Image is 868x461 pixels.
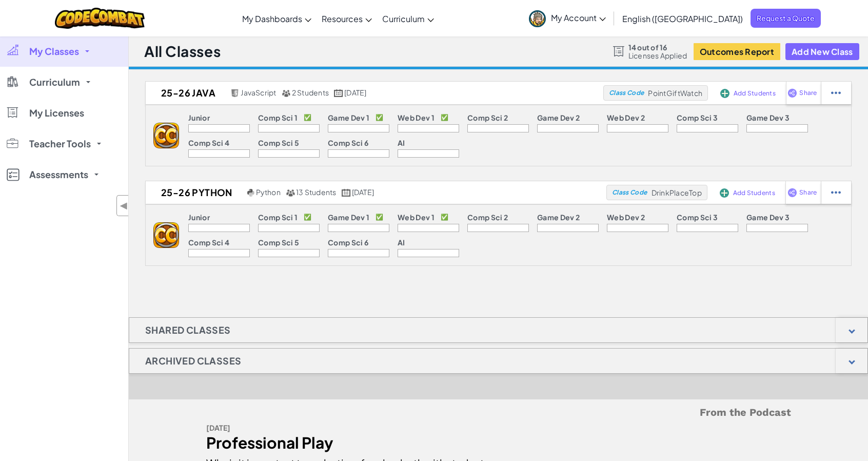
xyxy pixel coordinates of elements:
span: Assessments [29,170,88,179]
p: Game Dev 3 [746,113,790,122]
p: AI [398,238,405,246]
p: Game Dev 2 [537,213,580,221]
img: IconAddStudents.svg [720,188,729,198]
span: My Licenses [29,108,84,118]
h5: From the Podcast [206,405,791,420]
h1: Shared Classes [129,317,247,343]
p: Game Dev 3 [746,213,790,221]
span: My Classes [29,47,79,56]
p: Comp Sci 2 [467,113,508,122]
button: Outcomes Report [694,43,780,60]
a: Curriculum [377,5,439,32]
span: My Dashboards [242,13,302,24]
img: calendar.svg [334,89,343,97]
img: IconStudentEllipsis.svg [831,188,841,197]
span: 13 Students [296,187,337,197]
p: ✅ [376,213,383,221]
div: Professional Play [206,435,491,450]
img: python.png [247,189,255,197]
p: Comp Sci 1 [258,213,298,221]
p: Comp Sci 3 [677,113,718,122]
p: ✅ [441,113,448,122]
p: Comp Sci 1 [258,113,298,122]
a: 25-26 Python Python 13 Students [DATE] [146,185,606,200]
p: ✅ [304,113,311,122]
p: Game Dev 1 [328,213,369,221]
span: Python [256,187,281,197]
img: MultipleUsers.png [282,89,291,97]
span: ◀ [120,198,128,213]
span: JavaScript [241,88,276,97]
span: 14 out of 16 [628,43,687,51]
button: Add New Class [785,43,859,60]
a: Request a Quote [751,9,821,28]
span: Add Students [733,190,775,196]
h1: All Classes [144,42,221,61]
p: Junior [188,113,210,122]
span: Teacher Tools [29,139,91,148]
h2: 25-26 Java [146,85,228,101]
div: [DATE] [206,420,491,435]
p: Comp Sci 2 [467,213,508,221]
a: My Account [524,2,611,34]
span: Licenses Applied [628,51,687,60]
span: My Account [551,12,606,23]
span: Resources [322,13,363,24]
p: Web Dev 2 [607,113,645,122]
p: Junior [188,213,210,221]
img: IconAddStudents.svg [720,89,729,98]
p: Game Dev 1 [328,113,369,122]
p: Web Dev 2 [607,213,645,221]
h2: 25-26 Python [146,185,245,200]
p: Comp Sci 4 [188,139,229,147]
p: Game Dev 2 [537,113,580,122]
p: Comp Sci 6 [328,139,368,147]
img: avatar [529,10,546,27]
p: ✅ [376,113,383,122]
img: calendar.svg [342,189,351,197]
span: Curriculum [382,13,425,24]
p: AI [398,139,405,147]
p: Comp Sci 6 [328,238,368,246]
p: ✅ [304,213,311,221]
img: logo [153,123,179,148]
span: [DATE] [352,187,374,197]
img: IconStudentEllipsis.svg [831,88,841,98]
p: Comp Sci 4 [188,238,229,246]
p: Comp Sci 5 [258,139,299,147]
p: Comp Sci 3 [677,213,718,221]
span: 2 Students [292,88,329,97]
p: ✅ [441,213,448,221]
p: Web Dev 1 [398,113,435,122]
span: Class Code [612,189,647,196]
span: Share [799,189,817,196]
span: [DATE] [344,88,366,97]
img: logo [153,222,179,248]
span: Class Code [609,90,644,96]
h1: Archived Classes [129,348,257,374]
a: English ([GEOGRAPHIC_DATA]) [617,5,748,32]
a: My Dashboards [237,5,317,32]
img: IconShare_Purple.svg [787,88,797,98]
span: Share [799,90,817,96]
span: Add Students [734,90,776,97]
span: PointGiftWatch [648,88,702,98]
img: javascript.png [230,89,240,97]
img: IconShare_Purple.svg [787,188,797,197]
span: Curriculum [29,78,80,87]
span: English ([GEOGRAPHIC_DATA]) [622,13,743,24]
span: DrinkPlaceTop [652,188,702,197]
img: CodeCombat logo [55,8,145,29]
img: MultipleUsers.png [286,189,295,197]
a: Resources [317,5,377,32]
p: Comp Sci 5 [258,238,299,246]
p: Web Dev 1 [398,213,435,221]
a: 25-26 Java JavaScript 2 Students [DATE] [146,85,603,101]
